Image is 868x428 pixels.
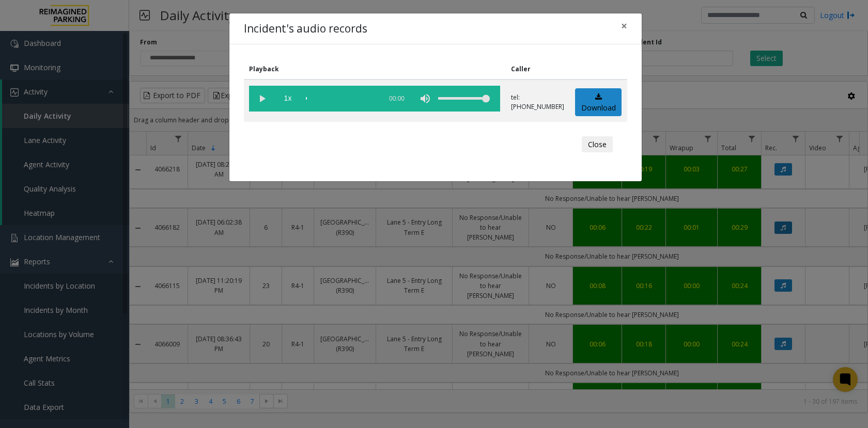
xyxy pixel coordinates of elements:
th: Caller [506,59,570,80]
div: scrub bar [306,86,376,112]
a: Download [575,88,622,117]
th: Playback [244,59,506,80]
button: Close [582,136,613,153]
h4: Incident's audio records [244,21,367,37]
span: × [621,19,627,33]
span: playback speed button [275,86,301,112]
div: volume level [438,86,490,112]
p: tel:[PHONE_NUMBER] [511,93,564,112]
button: Close [614,13,634,39]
